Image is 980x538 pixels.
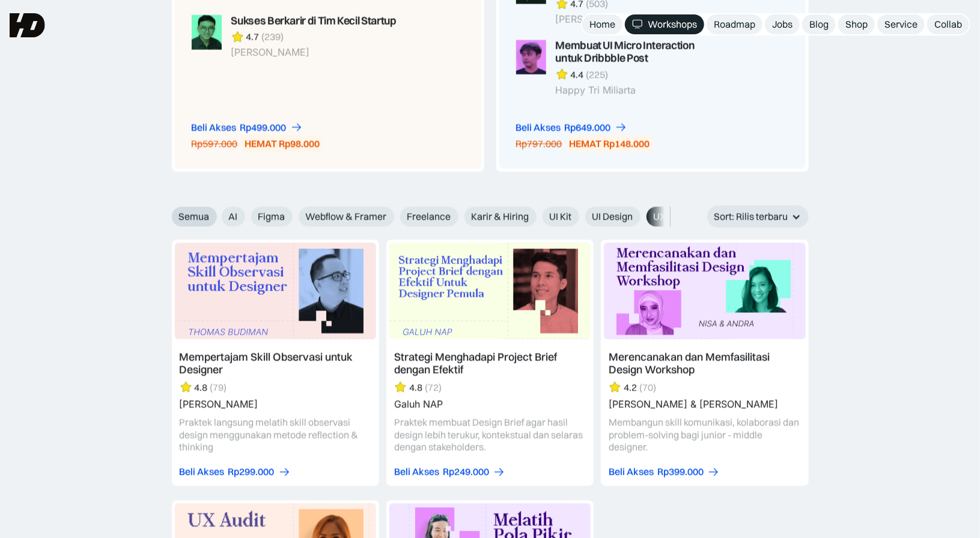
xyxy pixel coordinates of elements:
div: Rp797.000 [516,137,562,150]
div: Rp597.000 [192,137,238,150]
form: Email Form [172,206,671,226]
div: Beli Akses [192,121,237,134]
a: Home [582,14,622,34]
a: Roadmap [707,14,762,34]
span: UI Design [592,210,633,223]
span: UI Kit [550,210,572,223]
div: Beli Akses [516,121,561,134]
div: Jobs [772,18,793,31]
a: Beli AksesRp299.000 [180,465,291,478]
a: Jobs [765,14,800,34]
span: AI [229,210,238,223]
div: Beli Akses [394,465,439,478]
div: Rp649.000 [565,121,611,134]
div: HEMAT Rp98.000 [245,137,320,150]
div: Rp499.000 [240,121,287,134]
span: Freelance [407,210,451,223]
span: Karir & Hiring [472,210,529,223]
div: Rp249.000 [443,465,489,478]
div: Beli Akses [180,465,225,478]
div: Sukses Berkarir di Tim Kecil Startup [231,14,397,27]
div: Workshops [648,18,697,31]
a: Membuat UI Micro Interaction untuk Dribbble Post4.4(225)Happy Tri Miliarta [516,39,723,96]
a: Shop [838,14,875,34]
div: Happy Tri Miliarta [556,84,723,96]
a: Beli AksesRp249.000 [394,465,505,478]
div: Rp299.000 [228,465,275,478]
div: Collab [934,18,962,31]
a: Blog [802,14,836,34]
span: Semua [179,210,210,223]
div: Sort: Rilis terbaru [707,205,809,227]
div: (225) [586,68,609,81]
a: Service [877,14,925,34]
a: Sukses Berkarir di Tim Kecil Startup4.7(239)[PERSON_NAME] [192,14,398,58]
div: Rp399.000 [657,465,704,478]
a: Beli AksesRp399.000 [609,465,720,478]
div: [PERSON_NAME] [231,46,397,58]
a: Beli AksesRp649.000 [516,121,627,134]
div: Beli Akses [609,465,654,478]
span: Webflow & Framer [306,210,387,223]
div: Roadmap [714,18,755,31]
div: Blog [809,18,829,31]
div: (239) [262,30,284,43]
div: Service [884,18,918,31]
div: 4.7 [246,30,260,43]
div: 4.4 [571,68,584,81]
div: HEMAT Rp148.000 [570,137,650,150]
span: UX Design [654,210,698,223]
a: Beli AksesRp499.000 [192,121,303,134]
a: Workshops [625,14,704,34]
div: Home [589,18,615,31]
div: Shop [845,18,868,31]
span: Figma [258,210,285,223]
div: [PERSON_NAME] [PERSON_NAME] [556,13,723,25]
div: Sort: Rilis terbaru [714,210,788,223]
a: Collab [927,14,969,34]
div: Membuat UI Micro Interaction untuk Dribbble Post [556,39,723,64]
